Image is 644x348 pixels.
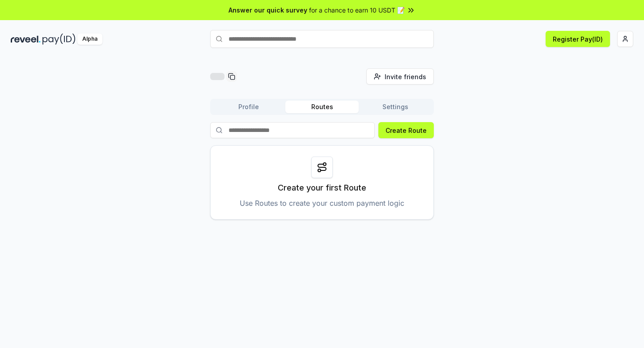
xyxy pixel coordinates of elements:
[359,101,432,113] button: Settings
[11,34,41,45] img: reveel_dark
[229,5,307,15] span: Answer our quick survey
[285,101,359,113] button: Routes
[278,182,366,194] p: Create your first Route
[309,5,405,15] span: for a chance to earn 10 USDT 📝
[212,101,285,113] button: Profile
[240,198,404,208] p: Use Routes to create your custom payment logic
[366,68,434,85] button: Invite friends
[378,122,434,138] button: Create Route
[546,31,610,47] button: Register Pay(ID)
[77,34,102,45] div: Alpha
[385,72,426,81] span: Invite friends
[42,34,76,45] img: pay_id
